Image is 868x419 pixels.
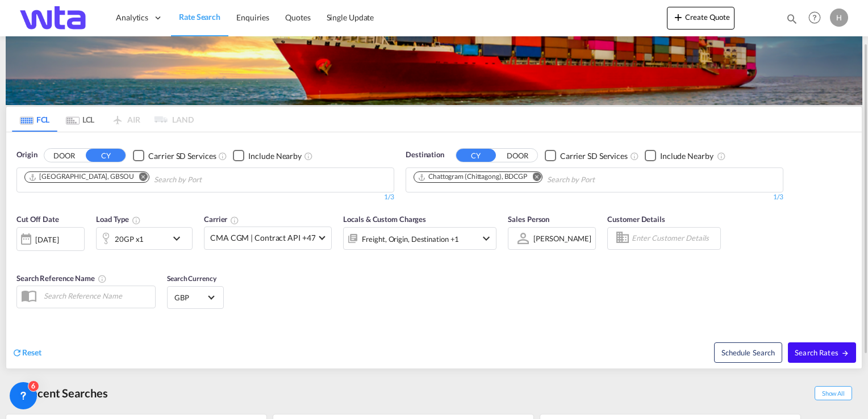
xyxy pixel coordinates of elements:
[12,107,194,132] md-pagination-wrapper: Use the left and right arrow keys to navigate between tabs
[28,172,136,182] div: Press delete to remove this chip.
[218,152,227,161] md-icon: Unchecked: Search for CY (Container Yard) services for all selected carriers.Checked : Search for...
[525,172,542,183] button: Remove
[607,215,665,224] span: Customer Details
[362,231,459,247] div: Freight Origin Destination Factory Stuffing
[17,5,94,31] img: bf843820205c11f09835497521dffd49.png
[204,215,239,224] span: Carrier
[667,7,735,30] button: icon-plus 400-fgCreate Quote
[170,232,189,245] md-icon: icon-chevron-down
[133,149,216,161] md-checkbox: Checkbox No Ink
[174,292,206,303] span: GBP
[230,216,239,225] md-icon: The selected Trucker/Carrierwill be displayed in the rate results If the rates are from another f...
[16,227,85,251] div: [DATE]
[57,107,103,132] md-tab-item: LCL
[343,227,496,250] div: Freight Origin Destination Factory Stuffingicon-chevron-down
[406,192,783,202] div: 1/3
[16,249,25,265] md-datepicker: Select
[714,342,782,363] button: Note: By default Schedule search will only considerorigin ports, destination ports and cut off da...
[132,172,149,183] button: Remove
[830,9,848,27] div: H
[660,150,713,162] div: Include Nearby
[116,12,148,23] span: Analytics
[98,274,107,283] md-icon: Your search will be saved by the below given name
[12,107,57,132] md-tab-item: FCL
[418,172,527,182] div: Chattogram (Chittagong), BDCGP
[545,149,628,161] md-checkbox: Checkbox No Ink
[285,12,310,22] span: Quotes
[533,234,591,243] div: [PERSON_NAME]
[96,227,193,250] div: 20GP x1icon-chevron-down
[22,347,41,357] span: Reset
[498,149,537,162] button: DOOR
[248,150,302,162] div: Include Nearby
[717,152,726,161] md-icon: Unchecked: Ignores neighbouring ports when fetching rates.Checked : Includes neighbouring ports w...
[805,8,824,27] span: Help
[35,234,59,245] div: [DATE]
[12,347,41,359] div: icon-refreshReset
[167,274,216,283] span: Search Currency
[671,10,685,24] md-icon: icon-plus 400-fg
[210,232,315,244] span: CMA CGM | Contract API +47
[456,149,496,162] button: CY
[343,215,426,224] span: Locals & Custom Charges
[38,287,155,304] input: Search Reference Name
[173,289,218,305] md-select: Select Currency: £ GBPUnited Kingdom Pound
[44,149,84,162] button: DOOR
[154,171,262,189] input: Chips input.
[10,387,24,401] md-icon: icon-backup-restore
[532,230,592,246] md-select: Sales Person: Helen Downes
[786,12,798,30] div: icon-magnify
[236,12,269,22] span: Enquiries
[412,168,660,189] md-chips-wrap: Chips container. Use arrow keys to select chips.
[304,152,313,161] md-icon: Unchecked: Ignores neighbouring ports when fetching rates.Checked : Includes neighbouring ports w...
[327,12,374,22] span: Single Update
[115,231,144,247] div: 20GP x1
[795,348,849,357] span: Search Rates
[179,12,220,22] span: Rate Search
[148,150,216,162] div: Carrier SD Services
[632,230,717,247] input: Enter Customer Details
[16,149,37,161] span: Origin
[630,152,639,161] md-icon: Unchecked: Search for CY (Container Yard) services for all selected carriers.Checked : Search for...
[841,349,849,357] md-icon: icon-arrow-right
[508,215,549,224] span: Sales Person
[16,215,59,224] span: Cut Off Date
[479,232,493,245] md-icon: icon-chevron-down
[16,192,394,202] div: 1/3
[16,274,107,283] span: Search Reference Name
[418,172,529,182] div: Press delete to remove this chip.
[233,149,302,161] md-checkbox: Checkbox No Ink
[786,12,798,25] md-icon: icon-magnify
[86,149,126,162] button: CY
[6,132,862,368] div: OriginDOOR CY Checkbox No InkUnchecked: Search for CY (Container Yard) services for all selected ...
[12,347,22,358] md-icon: icon-refresh
[645,149,713,161] md-checkbox: Checkbox No Ink
[805,8,830,28] div: Help
[788,342,856,363] button: Search Ratesicon-arrow-right
[547,171,655,189] input: Chips input.
[96,215,141,224] span: Load Type
[560,150,628,162] div: Carrier SD Services
[406,149,444,161] span: Destination
[6,380,112,406] div: Recent Searches
[132,216,141,225] md-icon: icon-information-outline
[815,386,852,400] span: Show All
[23,168,266,189] md-chips-wrap: Chips container. Use arrow keys to select chips.
[28,172,134,182] div: Southampton, GBSOU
